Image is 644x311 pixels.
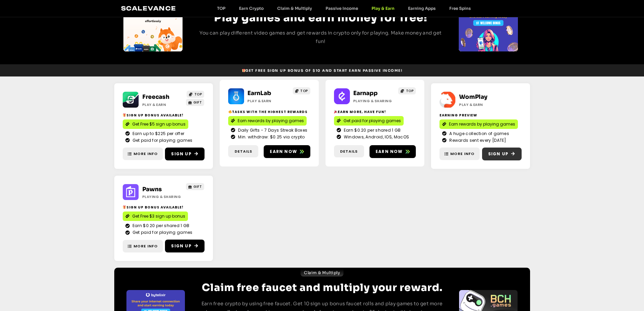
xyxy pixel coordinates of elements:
[488,151,508,157] span: Sign Up
[123,119,188,129] a: Get Free $5 sign up bonus
[247,98,289,104] h2: Play & Earn
[165,240,205,252] a: Sign Up
[142,186,162,193] a: Pawns
[142,102,183,107] h2: Play & Earn
[242,68,402,73] span: Get Free Sign Up Bonus of $10 and start earn passive income!
[131,131,185,137] span: Earn up to $225 per offer
[342,127,401,133] span: Earn $0.20 per shared 1 GB
[232,6,270,11] a: Earn Crypto
[123,240,163,252] a: More Info
[142,93,169,101] a: Freecash
[228,116,307,126] a: Earn rewards by playing games
[334,145,364,158] a: Details
[171,151,191,157] span: Sign Up
[450,151,475,157] span: More Info
[197,279,447,296] h2: Claim free faucet and multiply your reward.
[340,149,358,154] span: Details
[193,100,202,105] span: GIFT
[134,151,158,157] span: More Info
[131,223,190,229] span: Earn $0.20 per shared 1 GB
[210,6,232,11] a: TOP
[319,6,365,11] a: Passive Income
[482,148,522,160] a: Sign Up
[171,243,191,249] span: Sign Up
[270,6,319,11] a: Claim & Multiply
[123,1,183,51] div: 2 / 4
[121,5,176,12] a: Scalevance
[239,66,405,75] a: 🎁Get Free Sign Up Bonus of $10 and start earn passive income!
[459,1,518,51] div: 2 / 4
[334,109,416,114] h2: Earn More, Have Fun!
[334,110,337,113] img: 🎉
[186,99,205,106] a: GIFT
[194,92,202,97] span: TOP
[187,91,204,98] a: TOP
[398,87,416,94] a: TOP
[365,6,401,11] a: Play & Earn
[236,134,305,140] span: Min. withdraw: $0.25 via crypto
[229,110,232,113] img: 🔥
[443,6,478,11] a: Free Spins
[270,149,297,155] span: Earn now
[195,29,446,46] p: You can play different video games and get rewards in crypto only for playing. Make money and get...
[142,194,183,199] h2: Playing & Sharing
[242,69,245,72] img: 🎁
[123,148,163,160] a: More Info
[165,148,205,160] a: Sign Up
[228,145,258,158] a: Details
[439,113,522,118] h2: Earning Preview
[459,102,500,107] h2: Play & Earn
[406,88,414,93] span: TOP
[238,118,304,124] span: Earn rewards by playing games
[343,118,401,124] span: Get paid for playing games
[123,205,205,210] h2: Sign Up Bonus Available!
[186,183,205,190] a: GIFT
[353,90,378,97] a: Earnapp
[235,149,252,154] span: Details
[459,1,518,51] div: Slides
[439,148,480,160] a: More Info
[132,213,185,219] span: Get Free $3 sign up bonus
[195,9,446,26] h2: Play games and earn money for free!
[293,87,310,94] a: TOP
[300,88,308,93] span: TOP
[132,121,186,127] span: Get Free $5 sign up bonus
[131,229,193,236] span: Get paid for playing games
[304,270,340,276] span: Claim & Multiply
[228,109,310,114] h2: Tasks with the highest rewards
[369,145,416,158] a: Earn now
[134,243,158,249] span: More Info
[401,6,443,11] a: Earning Apps
[123,1,183,51] div: Slides
[193,184,202,189] span: GIFT
[448,131,509,137] span: A huge collection of games
[449,121,515,127] span: Earn rewards by playing games
[236,127,307,133] span: Daily Gifts - 7 Days Streak Boxes
[264,145,310,158] a: Earn now
[301,269,343,276] a: Claim & Multiply
[376,149,403,155] span: Earn now
[439,119,518,129] a: Earn rewards by playing games
[123,212,188,221] a: Get Free $3 sign up bonus
[342,134,409,140] span: Windows, Android, IOS, MacOS
[123,205,126,209] img: 🎁
[123,113,126,117] img: 🎁
[247,90,271,97] a: EarnLab
[210,6,478,11] nav: Menu
[459,93,487,101] a: WomPlay
[123,113,205,118] h2: Sign Up Bonus Available!
[353,98,395,104] h2: Playing & Sharing
[131,137,193,143] span: Get paid for playing games
[334,116,404,126] a: Get paid for playing games
[448,137,506,143] span: Rewards sent every [DATE]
